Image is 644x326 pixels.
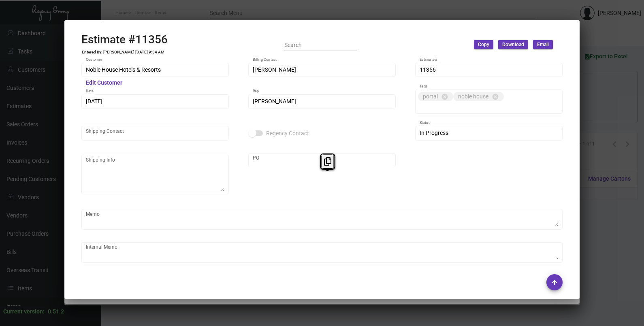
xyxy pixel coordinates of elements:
h2: Estimate #11356 [81,33,168,47]
mat-chip: portal [418,92,453,101]
button: Download [498,40,528,49]
span: In Progress [420,130,448,136]
mat-icon: cancel [492,93,499,100]
div: Current version: [3,307,45,316]
td: Entered By: [81,50,103,55]
span: Email [537,41,549,48]
button: Copy [474,40,493,49]
i: Copy [324,157,331,166]
td: [PERSON_NAME] [DATE] 9:34 AM [103,50,165,55]
span: Copy [478,41,489,48]
span: Download [502,41,524,48]
button: Email [533,40,553,49]
mat-hint: Edit Customer [86,80,122,86]
div: 0.51.2 [48,307,64,316]
mat-icon: cancel [441,93,448,100]
mat-chip: noble house [453,92,504,101]
span: Regency Contact [266,128,309,138]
